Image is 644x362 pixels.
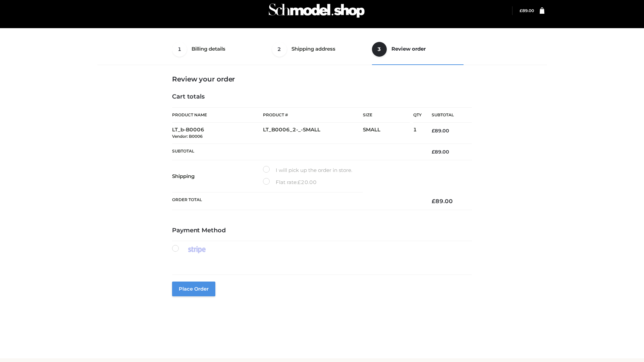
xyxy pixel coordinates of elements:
[520,8,522,13] span: £
[172,160,263,192] th: Shipping
[172,75,472,83] h3: Review your order
[172,134,203,139] small: Vendor: B0006
[422,108,472,123] th: Subtotal
[263,123,363,144] td: LT_B0006_2-_-SMALL
[413,107,422,123] th: Qty
[520,8,534,13] bdi: 89.00
[172,123,263,144] td: LT_b-B0006
[432,149,449,155] bdi: 89.00
[172,227,472,234] h4: Payment Method
[520,8,534,13] a: £89.00
[432,128,449,134] bdi: 89.00
[172,107,263,123] th: Product Name
[298,179,301,185] span: £
[172,282,215,296] button: Place order
[172,93,472,101] h4: Cart totals
[432,198,453,204] bdi: 89.00
[432,198,435,204] span: £
[263,107,363,123] th: Product #
[432,128,435,134] span: £
[432,149,435,155] span: £
[413,123,422,144] td: 1
[298,179,317,185] bdi: 20.00
[263,166,352,175] label: I will pick up the order in store.
[263,178,317,187] label: Flat rate:
[172,192,422,210] th: Order Total
[172,143,422,160] th: Subtotal
[363,123,413,144] td: SMALL
[363,108,410,123] th: Size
